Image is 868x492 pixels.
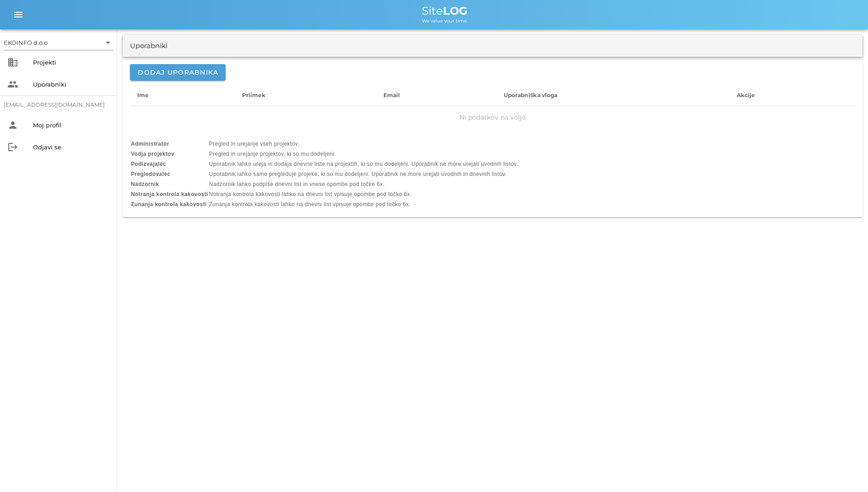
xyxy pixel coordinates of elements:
[209,159,518,169] td: Uporabnik lahko ureja in dodaja dnevne liste na projektih, ki so mu dodeljeni. Uporabnik ne more ...
[729,84,855,106] th: Akcije: Ni razvrščeno. Aktivirajte za naraščajoče razvrščanje.
[496,84,729,106] th: Uporabniška vloga: Ni razvrščeno. Aktivirajte za naraščajoče razvrščanje.
[235,84,376,106] th: Priimek: Ni razvrščeno. Aktivirajte za naraščajoče razvrščanje.
[209,180,518,189] td: Nadzornik lahko podpiše dnevni list in vnese opombe pod točke 6x.
[209,169,518,179] td: Uporabnik lahko samo pregleduje projeke, ki so mu dodeljeni. Uporabnik ne more urejati uvodnih in...
[7,142,18,153] i: logout
[131,141,169,147] b: Administrator
[131,151,174,157] b: Vodja projektov
[209,190,518,199] td: Notranja kontrola kakovosti lahko na dnevni list vpisuje opombe pod točko 6x.
[209,200,518,209] td: Zunanja kontrola kakovosti lahko na dnevni list vpisuje opombe pod točko 6x.
[737,92,755,98] span: Akcije
[102,37,113,48] i: arrow_drop_down
[422,4,468,17] span: Site
[131,171,171,177] b: Pregledovalec
[443,4,468,17] b: LOG
[131,161,166,167] b: Podizvajalec
[131,201,207,208] b: Zunanja kontrola kakovosti
[7,79,18,90] i: people
[137,92,149,98] span: Ime
[504,92,557,98] span: Uporabniška vloga
[4,38,48,47] div: EKOINFO d.o.o
[33,59,110,66] div: Projekti
[376,84,496,106] th: Email: Ni razvrščeno. Aktivirajte za naraščajoče razvrščanje.
[209,149,518,159] td: Pregled in urejanje projektov, ki so mu dodeljeni.
[130,106,855,128] td: Ni podatkov na voljo
[137,68,218,77] span: Dodaj uporabnika
[33,143,110,151] div: Odjavi se
[130,84,235,106] th: Ime: Ni razvrščeno. Aktivirajte za naraščajoče razvrščanje.
[131,181,159,187] b: Nadzornik
[33,81,110,88] div: Uporabniki
[7,120,18,131] i: person
[422,18,468,24] span: We value your time.
[13,9,24,20] i: menu
[242,92,266,98] span: Priimek
[4,35,113,50] div: EKOINFO d.o.o
[209,139,518,148] td: Pregled in urejanje vseh projektov.
[131,191,208,197] b: Notranja kontrola kakovosti
[130,64,226,81] button: Dodaj uporabnika
[7,57,18,68] i: business
[383,92,400,98] span: Email
[130,41,167,51] div: Uporabniki
[33,121,110,129] div: Moj profil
